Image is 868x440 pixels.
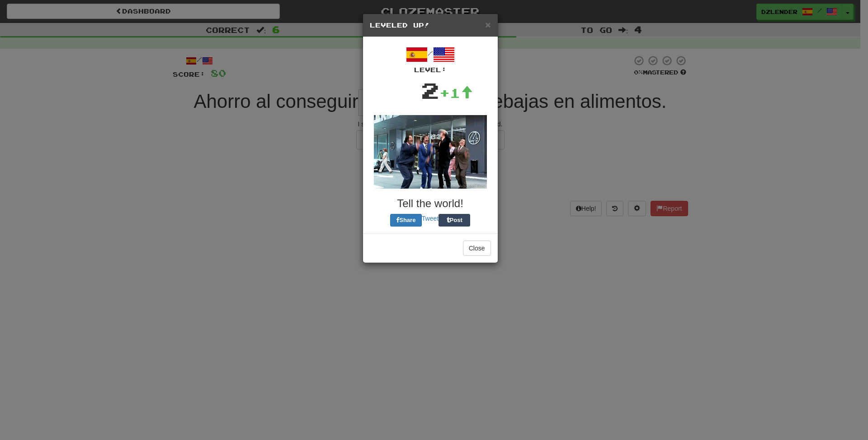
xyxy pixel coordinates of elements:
[370,65,491,74] div: Level:
[463,241,491,256] button: Close
[422,215,439,222] a: Tweet
[439,214,470,227] button: Post
[370,21,491,30] h5: Leveled Up!
[485,20,491,29] button: Close
[439,84,473,102] div: +1
[421,74,439,106] div: 2
[370,198,491,209] h3: Tell the world!
[370,44,491,74] div: /
[374,115,487,189] img: anchorman-0f45bd94e4bc77b3e4009f63bd0ea52a2253b4c1438f2773e23d74ae24afd04f.gif
[390,214,422,227] button: Share
[485,19,491,30] span: ×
